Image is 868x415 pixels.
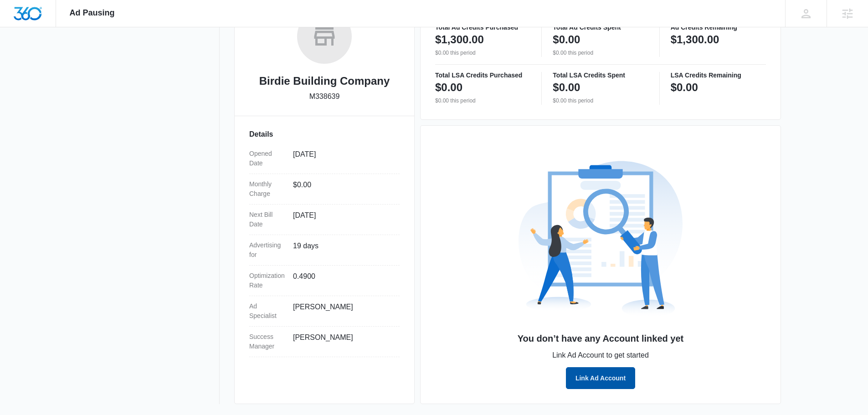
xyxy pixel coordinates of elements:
dd: [PERSON_NAME] [293,332,392,351]
dd: [DATE] [293,149,392,168]
p: $0.00 this period [553,49,648,57]
div: Optimization Rate0.4900 [249,266,400,296]
dt: Ad Specialist [249,302,286,321]
dt: Monthly Charge [249,179,286,199]
dt: Advertising for [249,241,286,260]
dd: 0.4900 [293,271,392,290]
p: $0.00 [553,80,580,95]
img: No Data [519,157,683,321]
p: Total LSA Credits Spent [553,72,648,78]
dt: Opened Date [249,149,286,168]
dd: 19 days [293,241,392,260]
p: $1,300.00 [435,32,484,47]
dd: $0.00 [293,179,392,199]
div: Success Manager[PERSON_NAME] [249,327,400,357]
dt: Optimization Rate [249,271,286,290]
h2: Birdie Building Company [259,73,390,89]
p: M338639 [309,91,340,102]
p: $0.00 [553,32,580,47]
div: Opened Date[DATE] [249,143,400,174]
div: Advertising for19 days [249,235,400,266]
h3: You don’t have any Account linked yet [435,332,766,345]
dd: [PERSON_NAME] [293,302,392,321]
p: Total Ad Credits Spent [553,24,648,31]
p: Total LSA Credits Purchased [435,72,530,78]
p: $1,300.00 [671,32,719,47]
div: Ad Specialist[PERSON_NAME] [249,296,400,327]
dt: Next Bill Date [249,210,286,229]
p: $0.00 this period [435,97,530,105]
div: Next Bill Date[DATE] [249,205,400,235]
div: Monthly Charge$0.00 [249,174,400,205]
p: $0.00 [671,80,698,95]
p: $0.00 [435,80,462,95]
dt: Success Manager [249,332,286,351]
p: $0.00 this period [435,49,530,57]
p: Total Ad Credits Purchased [435,24,530,31]
p: Ad Credits Remaining [671,24,766,31]
dd: [DATE] [293,210,392,229]
span: Ad Pausing [70,8,115,18]
p: LSA Credits Remaining [671,72,766,78]
p: $0.00 this period [553,97,648,105]
p: Link Ad Account to get started [435,350,766,361]
h3: Details [249,129,400,140]
button: Link Ad Account [566,367,635,389]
